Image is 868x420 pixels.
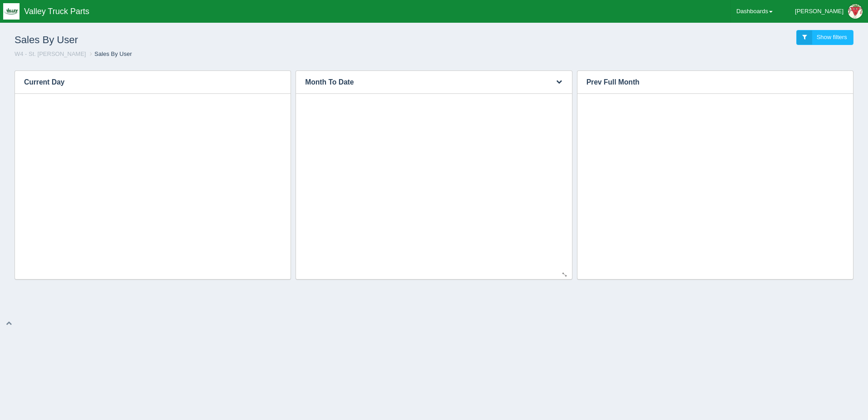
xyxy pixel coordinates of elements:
span: Valley Truck Parts [24,7,89,16]
li: Sales By User [88,50,132,59]
div: [PERSON_NAME] [795,2,843,20]
span: Show filters [817,34,847,40]
h3: Current Day [15,71,277,94]
h1: Sales By User [15,30,434,50]
img: Profile Picture [848,4,863,19]
a: W4 - St. [PERSON_NAME] [15,50,86,57]
h3: Month To Date [296,71,544,94]
h3: Prev Full Month [577,71,839,94]
a: Show filters [796,30,853,45]
img: q1blfpkbivjhsugxdrfq.png [3,3,20,20]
